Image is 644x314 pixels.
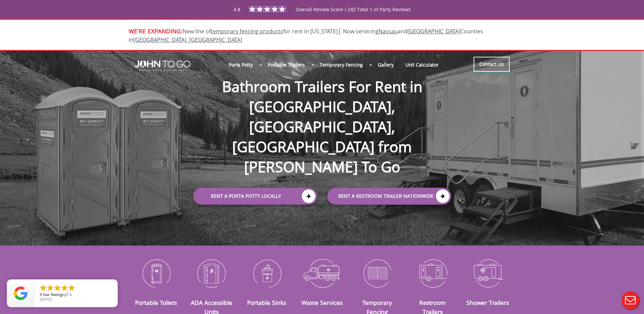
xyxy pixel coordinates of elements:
[134,256,179,291] img: Portable-Toilets-icon_N.png
[355,256,400,291] img: Temporary-Fencing-cion_N.png
[474,57,510,72] a: Contact Us
[129,28,483,43] span: New line of for rent in [US_STATE]
[68,284,76,292] li: 
[301,298,343,307] a: Waste Services
[129,27,183,35] span: WE'RE EXPANDING:
[372,57,399,72] a: Gallery
[338,26,342,35] span: |
[262,57,311,72] a: Portable Trailers
[14,286,27,300] img: Review Rating
[40,297,52,302] span: [DATE]
[134,60,190,71] img: JOHN to go
[223,57,259,72] a: Porta Potty
[465,256,511,291] img: Shower-Trailers-icon_N.png
[129,28,483,43] span: Now servicing and Counties in
[234,6,240,13] span: 4.8
[466,298,509,307] a: Shower Trailers
[40,293,112,297] span: by
[247,298,286,307] a: Portable Sinks
[244,256,289,291] img: Portable-Sinks-icon_N.png
[211,28,283,35] a: temporary fencing products
[299,256,345,291] img: Waste-Services-icon_N.png
[296,6,411,26] span: Overall Review Score / 242 Total 1-st Party Reviews
[39,284,47,292] li: 
[40,292,42,297] span: 5
[67,292,72,297] span: T S
[327,188,451,205] a: rent a RESTROOM TRAILER Nationwide
[617,287,644,314] button: Live Chat
[407,28,460,35] a: [GEOGRAPHIC_DATA]
[193,188,317,205] a: Rent a Porta Potty Locally
[379,28,398,35] a: Nassau
[60,284,69,292] li: 
[43,292,62,297] span: Star Rating
[133,36,242,43] a: [GEOGRAPHIC_DATA], [GEOGRAPHIC_DATA]
[400,57,445,72] a: Unit Calculator
[186,55,458,177] h1: Bathroom Trailers For Rent in [GEOGRAPHIC_DATA], [GEOGRAPHIC_DATA], [GEOGRAPHIC_DATA] from [PERSO...
[53,284,61,292] li: 
[410,256,455,291] img: Restroom-Trailers-icon_N.png
[135,298,177,307] a: Portable Toilets
[189,256,234,291] img: ADA-Accessible-Units-icon_N.png
[314,57,369,72] a: Temporary Fencing
[46,284,54,292] li: 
